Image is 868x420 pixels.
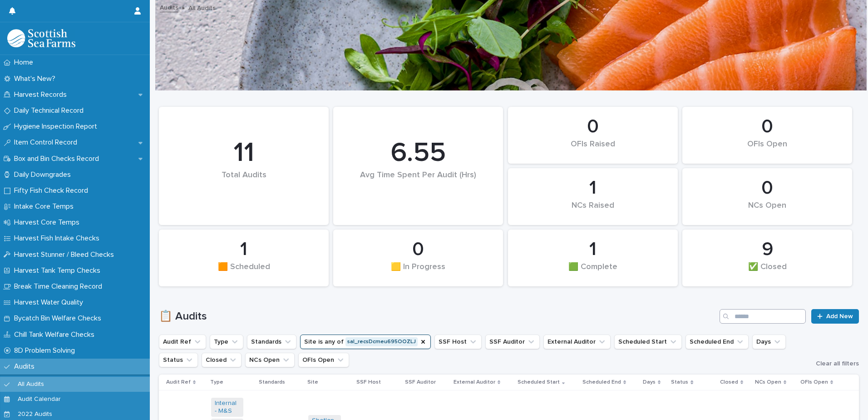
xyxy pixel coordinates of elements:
[215,400,240,415] a: Internal - M&S
[10,298,90,307] p: Harvest Water Quality
[159,310,716,323] h1: 📋 Audits
[643,377,656,387] p: Days
[298,353,349,367] button: OFIs Open
[245,353,295,367] button: NCs Open
[349,170,488,199] div: Avg Time Spent Per Audit (Hrs)
[523,115,662,138] div: 0
[349,238,488,261] div: 0
[698,140,837,159] div: OFIs Open
[686,335,749,349] button: Scheduled End
[755,377,781,387] p: NCs Open
[159,353,198,367] button: Status
[523,238,662,261] div: 1
[405,377,436,387] p: SSF Auditor
[752,335,786,349] button: Days
[188,2,216,12] p: All Audits
[698,177,837,200] div: 0
[671,377,688,387] p: Status
[10,395,68,403] p: Audit Calendar
[614,335,682,349] button: Scheduled Start
[826,313,853,320] span: Add New
[10,75,63,83] p: What's New?
[434,335,482,349] button: SSF Host
[523,262,662,281] div: 🟩 Complete
[10,410,59,418] p: 2022 Audits
[210,377,223,387] p: Type
[174,262,313,281] div: 🟧 Scheduled
[356,377,381,387] p: SSF Host
[809,360,859,367] button: Clear all filters
[698,238,837,261] div: 9
[160,2,178,12] a: Audits
[10,170,78,179] p: Daily Downgrades
[259,377,285,387] p: Standards
[10,282,109,291] p: Break Time Cleaning Record
[720,309,806,324] input: Search
[10,202,81,211] p: Intake Core Temps
[698,262,837,281] div: ✅ Closed
[349,262,488,281] div: 🟨 In Progress
[10,186,95,195] p: Fifty Fish Check Record
[210,335,243,349] button: Type
[349,137,488,170] div: 6.55
[10,106,91,115] p: Daily Technical Record
[10,58,40,67] p: Home
[174,170,313,199] div: Total Audits
[174,238,313,261] div: 1
[543,335,611,349] button: External Auditor
[10,346,82,355] p: 8D Problem Solving
[7,29,75,47] img: mMrefqRFQpe26GRNOUkG
[454,377,495,387] p: External Auditor
[10,234,107,243] p: Harvest Fish Intake Checks
[174,137,313,170] div: 11
[10,90,74,99] p: Harvest Records
[10,266,108,275] p: Harvest Tank Temp Checks
[698,201,837,220] div: NCs Open
[10,314,108,323] p: Bycatch Bin Welfare Checks
[816,360,859,367] span: Clear all filters
[582,377,621,387] p: Scheduled End
[159,335,206,349] button: Audit Ref
[10,138,84,147] p: Item Control Record
[523,201,662,220] div: NCs Raised
[10,155,106,163] p: Box and Bin Checks Record
[247,335,296,349] button: Standards
[300,335,431,349] button: Site
[10,330,102,339] p: Chill Tank Welfare Checks
[523,177,662,200] div: 1
[10,218,87,227] p: Harvest Core Temps
[518,377,560,387] p: Scheduled Start
[166,377,191,387] p: Audit Ref
[202,353,242,367] button: Closed
[811,309,859,324] a: Add New
[523,140,662,159] div: OFIs Raised
[800,377,828,387] p: OFIs Open
[10,250,121,259] p: Harvest Stunner / Bleed Checks
[307,377,318,387] p: Site
[720,377,738,387] p: Closed
[485,335,540,349] button: SSF Auditor
[698,115,837,138] div: 0
[10,380,51,388] p: All Audits
[10,122,104,131] p: Hygiene Inspection Report
[10,362,42,371] p: Audits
